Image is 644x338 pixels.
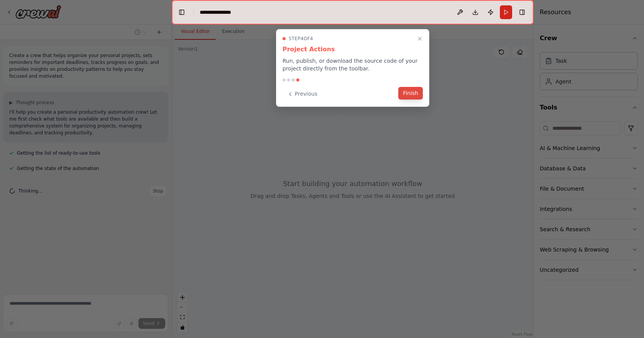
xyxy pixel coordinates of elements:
[283,57,423,72] p: Run, publish, or download the source code of your project directly from the toolbar.
[398,87,423,100] button: Finish
[176,7,187,18] button: Hide left sidebar
[415,34,424,43] button: Close walkthrough
[289,36,313,42] span: Step 4 of 4
[283,88,322,100] button: Previous
[283,45,423,54] h3: Project Actions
